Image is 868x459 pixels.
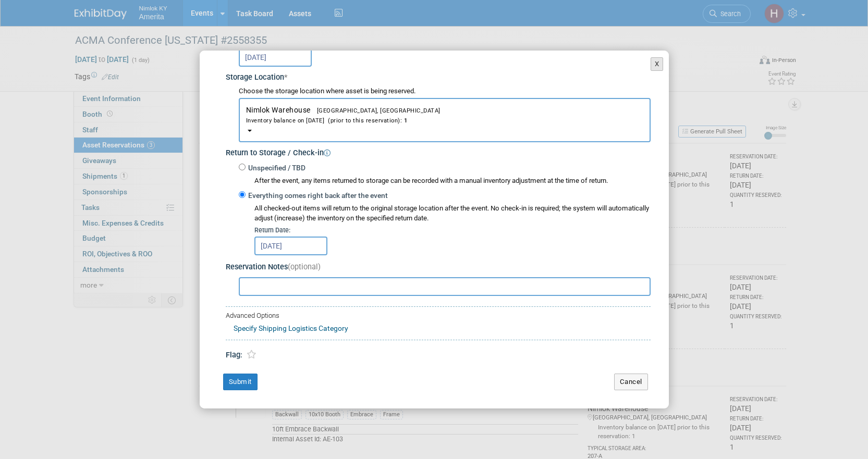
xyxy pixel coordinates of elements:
div: Reservation Notes [226,262,651,273]
span: Nimlok Warehouse [246,106,643,125]
div: All checked-out items will return to the original storage location after the event. No check-in i... [254,204,651,224]
span: Flag: [226,351,242,359]
input: Reservation Date [239,48,312,67]
div: Storage Location [226,69,651,83]
div: Choose the storage location where asset is being reserved. [239,86,651,96]
div: Advanced Options [226,311,651,321]
a: Specify Shipping Logistics Category [234,324,348,332]
button: Nimlok Warehouse[GEOGRAPHIC_DATA], [GEOGRAPHIC_DATA]Inventory balance on [DATE] (prior to this re... [239,98,651,142]
div: Return Date: [254,226,651,235]
label: Unspecified / TBD [246,163,305,173]
label: Everything comes right back after the event [246,191,388,201]
div: Inventory balance on [DATE] (prior to this reservation): [246,115,643,125]
span: [GEOGRAPHIC_DATA], [GEOGRAPHIC_DATA] [311,107,441,114]
input: Return Date [254,237,327,255]
div: Return to Storage / Check-in [226,145,651,159]
button: X [651,57,664,71]
button: Cancel [614,374,648,390]
span: 1 [402,117,408,124]
span: (optional) [288,263,321,271]
button: Submit [223,374,258,390]
div: After the event, any items returned to storage can be recorded with a manual inventory adjustment... [239,173,651,186]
